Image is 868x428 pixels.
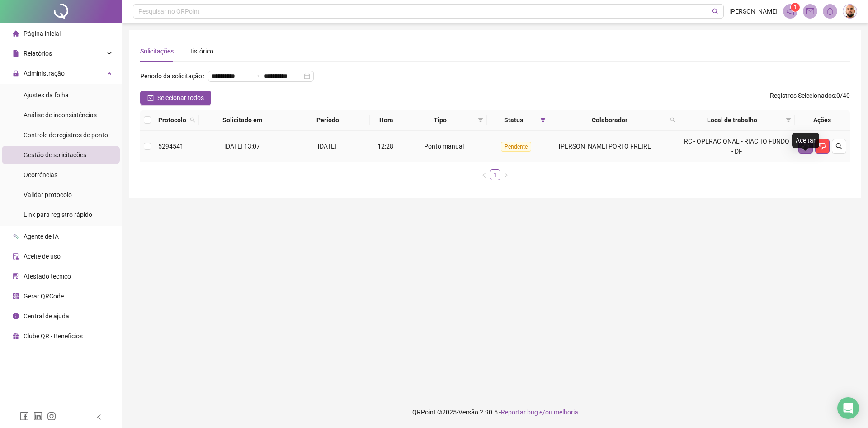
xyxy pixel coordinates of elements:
[253,72,260,80] span: swap-right
[729,6,778,16] span: [PERSON_NAME]
[784,113,793,127] span: filter
[24,111,97,119] span: Análise de inconsistências
[491,115,537,125] span: Status
[140,69,208,83] label: Período da solicitação
[786,117,791,123] span: filter
[490,169,500,180] li: 1
[490,170,500,180] a: 1
[559,143,651,150] span: [PERSON_NAME] PORTO FREIRE
[190,117,195,123] span: search
[13,50,19,57] span: file
[377,143,393,150] span: 12:28
[503,173,509,178] span: right
[157,93,204,103] span: Selecionar todos
[24,332,83,340] span: Clube QR - Beneficios
[13,253,19,260] span: audit
[501,409,578,416] span: Reportar bug e/ou melhoria
[24,171,57,178] span: Ocorrências
[476,113,485,127] span: filter
[24,131,108,139] span: Controle de registros de ponto
[24,293,64,300] span: Gerar QRCode
[786,7,794,15] span: notification
[140,46,174,56] div: Solicitações
[24,233,59,240] span: Agente de IA
[835,143,843,150] span: search
[679,131,795,162] td: RC - OPERACIONAL - RIACHO FUNDO - DF
[24,91,69,99] span: Ajustes da folha
[224,143,260,150] span: [DATE] 13:07
[770,92,835,99] span: Registros Selecionados
[24,273,71,280] span: Atestado técnico
[24,151,86,159] span: Gestão de solicitações
[794,4,797,10] span: 1
[24,50,52,57] span: Relatórios
[24,30,61,37] span: Página inicial
[406,115,474,125] span: Tipo
[24,211,92,218] span: Link para registro rápido
[668,113,677,127] span: search
[791,3,800,12] sup: 1
[188,113,197,127] span: search
[792,133,819,148] div: Aceitar
[500,169,511,180] button: right
[712,8,719,15] span: search
[33,412,42,421] span: linkedin
[538,113,547,127] span: filter
[501,142,531,152] span: Pendente
[370,110,402,131] th: Hora
[318,143,336,150] span: [DATE]
[13,70,19,77] span: lock
[479,169,490,180] li: Página anterior
[553,115,666,125] span: Colaborador
[798,115,846,125] div: Ações
[158,143,184,150] span: 5294541
[540,117,546,123] span: filter
[188,46,213,56] div: Histórico
[13,273,19,279] span: solution
[819,143,826,150] span: dislike
[13,333,19,339] span: gift
[140,91,211,105] button: Selecionar todos
[481,173,487,178] span: left
[843,5,857,18] img: 76225
[424,143,464,150] span: Ponto manual
[24,191,72,198] span: Validar protocolo
[13,30,19,37] span: home
[837,397,859,419] div: Open Intercom Messenger
[122,396,868,428] footer: QRPoint © 2025 - 2.90.5 -
[285,110,370,131] th: Período
[479,169,490,180] button: left
[806,7,814,15] span: mail
[24,70,65,77] span: Administração
[770,91,850,105] span: : 0 / 40
[147,95,154,101] span: check-square
[458,409,478,416] span: Versão
[253,72,260,80] span: to
[670,117,675,123] span: search
[478,117,483,123] span: filter
[13,293,19,299] span: qrcode
[683,115,782,125] span: Local de trabalho
[20,412,29,421] span: facebook
[47,412,56,421] span: instagram
[96,414,102,420] span: left
[158,115,186,125] span: Protocolo
[826,7,834,15] span: bell
[24,313,69,320] span: Central de ajuda
[199,110,285,131] th: Solicitado em
[13,313,19,319] span: info-circle
[24,253,61,260] span: Aceite de uso
[500,169,511,180] li: Próxima página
